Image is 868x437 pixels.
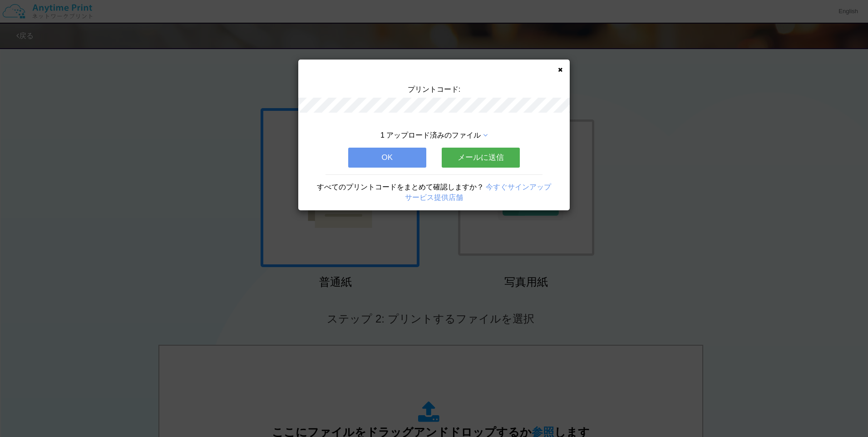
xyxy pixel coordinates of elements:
button: メールに送信 [442,148,520,168]
span: プリントコード: [408,85,460,93]
span: 1 アップロード済みのファイル [380,131,481,139]
a: 今すぐサインアップ [486,183,551,191]
span: すべてのプリントコードをまとめて確認しますか？ [317,183,484,191]
button: OK [348,148,426,168]
a: サービス提供店舗 [405,194,463,201]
